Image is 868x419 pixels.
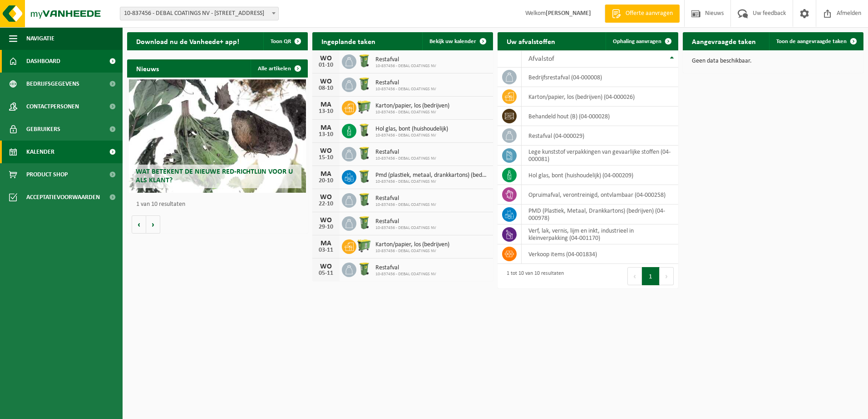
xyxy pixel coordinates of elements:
img: WB-0660-HPE-GN-50 [356,238,372,253]
td: restafval (04-000029) [522,126,678,146]
span: 10-837456 - DEBAL COATINGS NV [375,156,436,161]
td: behandeld hout (B) (04-000028) [522,107,678,126]
span: Afvalstof [528,55,554,63]
td: hol glas, bont (huishoudelijk) (04-000209) [522,166,678,185]
span: Kalender [26,141,54,163]
img: WB-0240-HPE-GN-50 [356,215,372,230]
div: 08-10 [317,85,335,92]
strong: [PERSON_NAME] [546,10,591,17]
td: lege kunststof verpakkingen van gevaarlijke stoffen (04-000081) [522,146,678,166]
h2: Uw afvalstoffen [498,32,564,50]
button: Volgende [146,215,160,234]
span: Toon QR [271,39,291,44]
span: Pmd (plastiek, metaal, drankkartons) (bedrijven) [375,172,488,179]
span: Contactpersonen [26,95,79,118]
span: Navigatie [26,27,54,50]
div: WO [317,147,335,155]
div: WO [317,217,335,224]
a: Ophaling aanvragen [606,32,677,50]
span: Dashboard [26,50,60,73]
span: Restafval [375,79,436,87]
div: MA [317,240,335,247]
div: 13-10 [317,132,335,138]
div: WO [317,194,335,201]
span: Karton/papier, los (bedrijven) [375,102,449,110]
td: PMD (Plastiek, Metaal, Drankkartons) (bedrijven) (04-000978) [522,205,678,224]
span: 10-837456 - DEBAL COATINGS NV [375,133,448,138]
a: Alle artikelen [251,59,307,78]
span: 10-837456 - DEBAL COATINGS NV [375,87,436,92]
td: karton/papier, los (bedrijven) (04-000026) [522,87,678,107]
h2: Aangevraagde taken [683,32,765,50]
div: 29-10 [317,224,335,230]
img: WB-0140-HPE-GN-50 [356,122,372,138]
td: verkoop items (04-001834) [522,244,678,264]
div: 1 tot 10 van 10 resultaten [502,266,564,286]
div: 03-11 [317,247,335,253]
span: Gebruikers [26,118,60,141]
div: 15-10 [317,155,335,161]
button: 1 [642,267,660,285]
img: WB-0240-HPE-GN-50 [356,169,372,184]
p: Geen data beschikbaar. [692,58,854,64]
span: Ophaling aanvragen [613,39,661,44]
span: Product Shop [26,163,68,186]
h2: Ingeplande taken [312,32,385,50]
span: Acceptatievoorwaarden [26,186,100,209]
div: MA [317,171,335,178]
img: WB-0240-HPE-GN-50 [356,146,372,161]
div: 05-11 [317,270,335,277]
span: 10-837456 - DEBAL COATINGS NV [375,248,449,254]
td: bedrijfsrestafval (04-000008) [522,68,678,87]
h2: Nieuws [127,59,168,77]
span: 10-837456 - DEBAL COATINGS NV [375,63,436,69]
div: 01-10 [317,62,335,68]
span: Restafval [375,195,436,202]
td: opruimafval, verontreinigd, ontvlambaar (04-000258) [522,185,678,205]
h2: Download nu de Vanheede+ app! [127,32,248,50]
img: WB-0660-HPE-GN-50 [356,99,372,115]
div: WO [317,55,335,62]
img: WB-0240-HPE-GN-50 [356,76,372,92]
p: 1 van 10 resultaten [136,201,303,208]
a: Toon de aangevraagde taken [769,32,863,50]
span: Restafval [375,149,436,156]
td: verf, lak, vernis, lijm en inkt, industrieel in kleinverpakking (04-001170) [522,224,678,244]
span: 10-837456 - DEBAL COATINGS NV [375,202,436,208]
span: 10-837456 - DEBAL COATINGS NV [375,179,488,185]
img: WB-0240-HPE-GN-50 [356,192,372,207]
span: Karton/papier, los (bedrijven) [375,241,449,248]
span: Restafval [375,56,436,63]
a: Wat betekent de nieuwe RED-richtlijn voor u als klant? [129,79,306,193]
button: Previous [627,267,642,285]
a: Offerte aanvragen [605,5,680,23]
div: 13-10 [317,108,335,115]
span: Toon de aangevraagde taken [776,39,847,44]
span: Offerte aanvragen [623,9,675,18]
div: 20-10 [317,178,335,184]
span: Hol glas, bont (huishoudelijk) [375,126,448,133]
span: 10-837456 - DEBAL COATINGS NV - 8800 ROESELARE, ONLEDEBEEKSTRAAT 9 [120,7,279,20]
div: MA [317,124,335,132]
button: Toon QR [263,32,307,50]
span: Wat betekent de nieuwe RED-richtlijn voor u als klant? [136,168,293,184]
img: WB-0240-HPE-GN-50 [356,261,372,277]
span: Bekijk uw kalender [429,39,476,44]
span: 10-837456 - DEBAL COATINGS NV [375,272,436,277]
span: 10-837456 - DEBAL COATINGS NV [375,225,436,231]
div: WO [317,78,335,85]
a: Bekijk uw kalender [422,32,492,50]
span: 10-837456 - DEBAL COATINGS NV [375,110,449,115]
button: Next [660,267,674,285]
span: 10-837456 - DEBAL COATINGS NV - 8800 ROESELARE, ONLEDEBEEKSTRAAT 9 [120,7,278,20]
span: Bedrijfsgegevens [26,73,79,95]
span: Restafval [375,218,436,225]
button: Vorige [132,215,146,234]
div: WO [317,263,335,270]
div: MA [317,101,335,108]
div: 22-10 [317,201,335,207]
img: WB-0240-HPE-GN-50 [356,53,372,68]
span: Restafval [375,264,436,272]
